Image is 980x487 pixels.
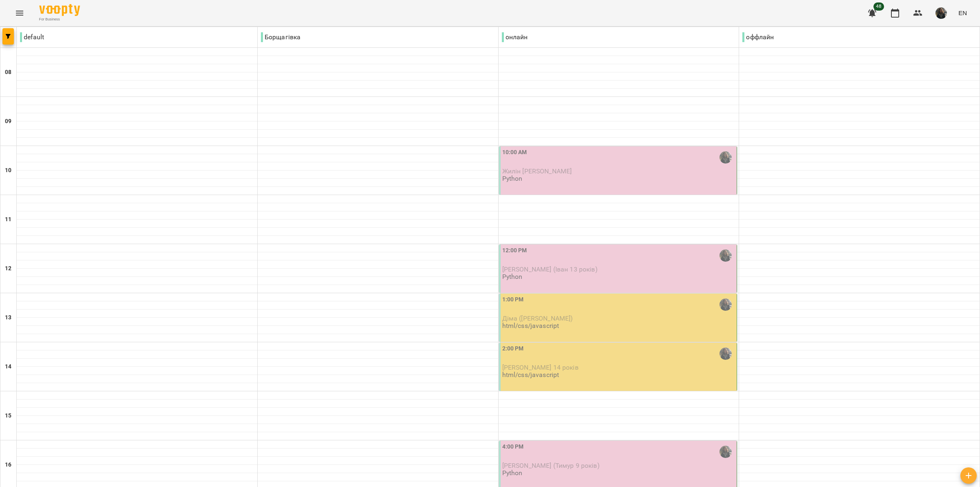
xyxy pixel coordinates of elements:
[5,68,11,77] h6: 08
[873,2,884,11] span: 48
[5,117,11,126] h6: 09
[5,264,11,273] h6: 12
[5,313,11,322] h6: 13
[719,249,732,262] img: Щербаков Максим
[5,411,11,420] h6: 15
[502,462,599,469] span: [PERSON_NAME] (Тимур 9 років)
[39,4,80,16] img: Voopty Logo
[502,148,527,157] label: 10:00 AM
[502,371,559,378] p: html/css/javascript
[502,175,523,182] p: Python
[719,151,732,164] img: Щербаков Максим
[39,17,80,22] span: For Business
[502,322,559,329] p: html/css/javascript
[955,5,970,20] button: EN
[502,364,579,371] span: [PERSON_NAME] 14 років
[935,7,947,19] img: 33f9a82ed513007d0552af73e02aac8a.jpg
[502,273,523,280] p: Python
[960,467,977,484] button: Add lesson
[502,469,523,476] p: Python
[502,295,524,304] label: 1:00 PM
[742,32,774,42] p: оффлайн
[502,32,528,42] p: онлайн
[502,167,572,175] span: Жилін [PERSON_NAME]
[5,460,11,469] h6: 16
[719,446,732,458] img: Щербаков Максим
[958,9,967,17] span: EN
[719,348,732,360] img: Щербаков Максим
[502,314,573,322] span: Діма ([PERSON_NAME])
[20,32,44,42] p: default
[719,298,732,311] img: Щербаков Максим
[5,166,11,175] h6: 10
[502,265,597,273] span: [PERSON_NAME] (Іван 13 років)
[5,215,11,224] h6: 11
[502,344,524,353] label: 2:00 PM
[502,246,527,255] label: 12:00 PM
[261,32,301,42] p: Борщагівка
[10,3,29,23] button: Menu
[5,362,11,371] h6: 14
[502,442,524,451] label: 4:00 PM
